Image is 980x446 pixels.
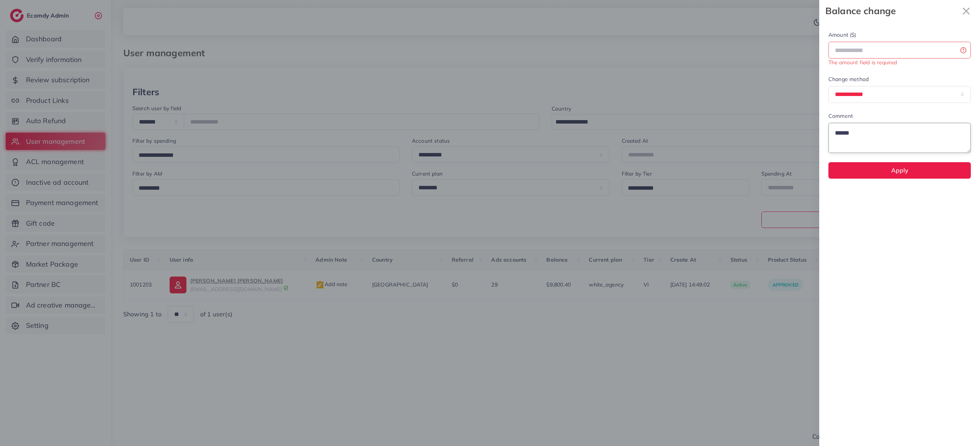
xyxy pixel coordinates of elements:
[959,3,974,19] svg: x
[891,166,908,174] span: Apply
[828,162,971,179] button: Apply
[828,31,971,42] legend: Amount ($)
[825,4,959,18] strong: Balance change
[828,75,971,86] legend: Change method
[828,112,971,123] legend: Comment
[959,3,974,19] button: Close
[828,59,897,65] small: The amount field is required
